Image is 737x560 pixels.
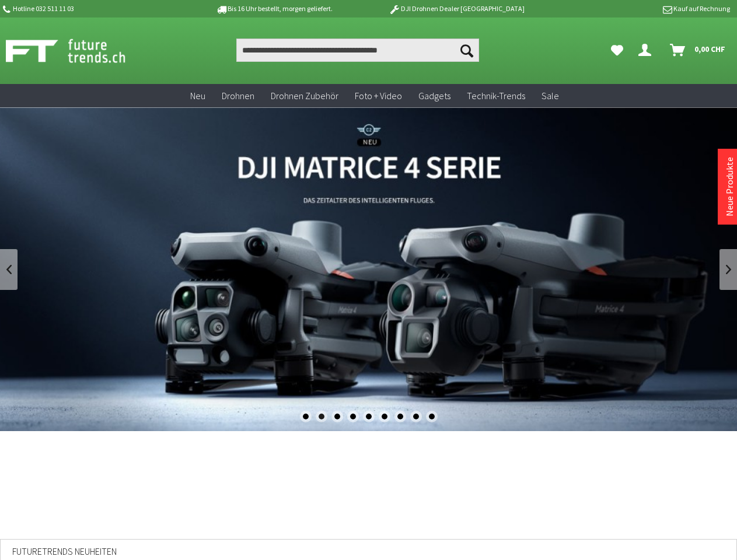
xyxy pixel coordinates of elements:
[214,84,263,108] a: Drohnen
[418,90,450,101] span: Gadgets
[316,411,327,422] div: 2
[347,84,410,108] a: Foto + Video
[665,38,731,62] a: Warenkorb
[363,411,375,422] div: 5
[455,38,479,62] button: Suchen
[6,36,151,65] img: Shop Futuretrends - zur Startseite wechseln
[467,90,525,101] span: Technik-Trends
[533,84,567,108] a: Sale
[410,84,459,108] a: Gadgets
[263,84,347,108] a: Drohnen Zubehör
[347,411,359,422] div: 4
[365,2,547,16] p: DJI Drohnen Dealer [GEOGRAPHIC_DATA]
[724,157,735,216] a: Neue Produkte
[300,411,312,422] div: 1
[190,90,205,101] span: Neu
[634,38,661,62] a: Dein Konto
[271,90,338,101] span: Drohnen Zubehör
[394,411,406,422] div: 7
[222,90,254,101] span: Drohnen
[459,84,533,108] a: Technik-Trends
[331,411,343,422] div: 3
[548,2,730,16] p: Kauf auf Rechnung
[410,411,422,422] div: 8
[183,2,365,16] p: Bis 16 Uhr bestellt, morgen geliefert.
[694,40,725,58] span: 0,00 CHF
[355,90,402,101] span: Foto + Video
[542,90,559,101] span: Sale
[236,38,479,62] input: Produkt, Marke, Kategorie, EAN, Artikelnummer…
[605,38,629,62] a: Meine Favoriten
[426,411,438,422] div: 9
[379,411,390,422] div: 6
[182,84,214,108] a: Neu
[1,2,183,16] p: Hotline 032 511 11 03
